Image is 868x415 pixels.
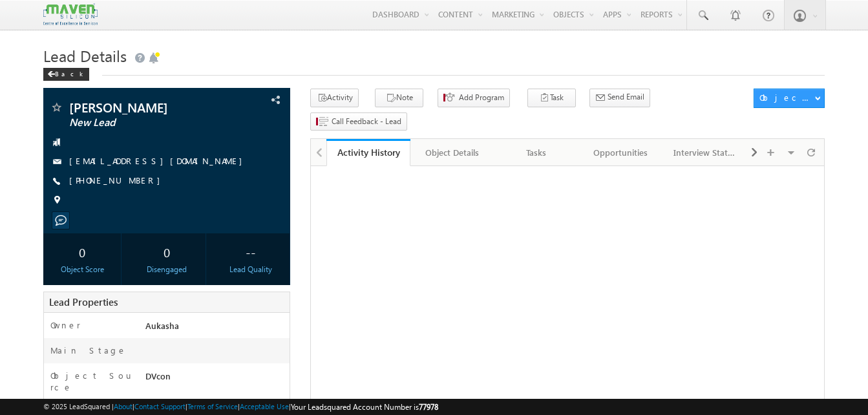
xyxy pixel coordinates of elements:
label: Object Source [50,370,133,393]
a: Acceptable Use [240,402,289,410]
span: Call Feedback - Lead [332,116,401,127]
a: Activity History [326,139,410,166]
div: Lead Quality [215,264,286,275]
a: Terms of Service [187,402,238,410]
span: 77978 [419,402,438,412]
span: Add Program [459,92,504,103]
span: [PHONE_NUMBER] [69,175,167,187]
button: Note [375,89,423,107]
div: Object Score [47,264,118,275]
label: Main Stage [50,345,127,356]
div: Back [43,68,89,81]
div: Activity History [336,146,401,158]
button: Call Feedback - Lead [310,112,407,131]
span: Your Leadsquared Account Number is [291,402,438,412]
button: Object Actions [754,89,825,108]
span: © 2025 LeadSquared | | | | | [43,401,438,413]
div: 0 [131,240,202,264]
button: Task [527,89,576,107]
label: Owner [50,319,81,331]
div: Object Details [421,145,483,160]
span: New Lead [69,116,221,129]
div: DVcon [142,370,290,388]
div: Interview Status [673,145,736,160]
button: Activity [310,89,359,107]
span: Lead Properties [49,295,118,308]
div: Tasks [505,145,567,160]
div: Opportunities [589,145,651,160]
a: Interview Status [663,139,747,166]
a: [EMAIL_ADDRESS][DOMAIN_NAME] [69,155,249,166]
div: -- [215,240,286,264]
a: Tasks [495,139,579,166]
a: Back [43,67,96,78]
span: Send Email [608,91,644,103]
span: [PERSON_NAME] [69,101,221,114]
span: Lead Details [43,45,127,66]
a: About [114,402,132,410]
span: Aukasha [145,320,179,331]
div: Object Actions [759,92,814,103]
button: Send Email [589,89,650,107]
div: Disengaged [131,264,202,275]
a: Contact Support [134,402,185,410]
img: Custom Logo [43,3,98,26]
a: Opportunities [579,139,663,166]
a: Object Details [410,139,494,166]
button: Add Program [438,89,510,107]
div: 0 [47,240,118,264]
